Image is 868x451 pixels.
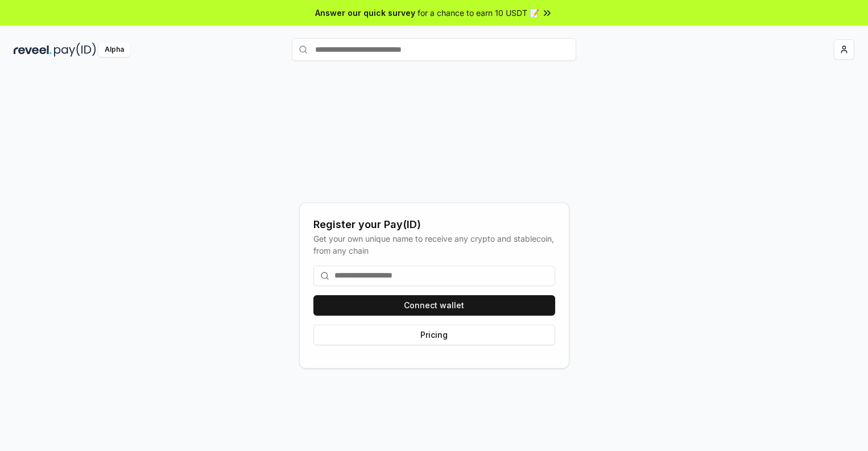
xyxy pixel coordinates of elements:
div: Register your Pay(ID) [313,217,555,233]
div: Get your own unique name to receive any crypto and stablecoin, from any chain [313,233,555,256]
img: reveel_dark [14,43,52,57]
span: Answer our quick survey [315,7,415,19]
button: Connect wallet [313,295,555,316]
button: Pricing [313,325,555,345]
div: Alpha [98,43,130,57]
span: for a chance to earn 10 USDT 📝 [418,7,539,19]
img: pay_id [54,43,96,57]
